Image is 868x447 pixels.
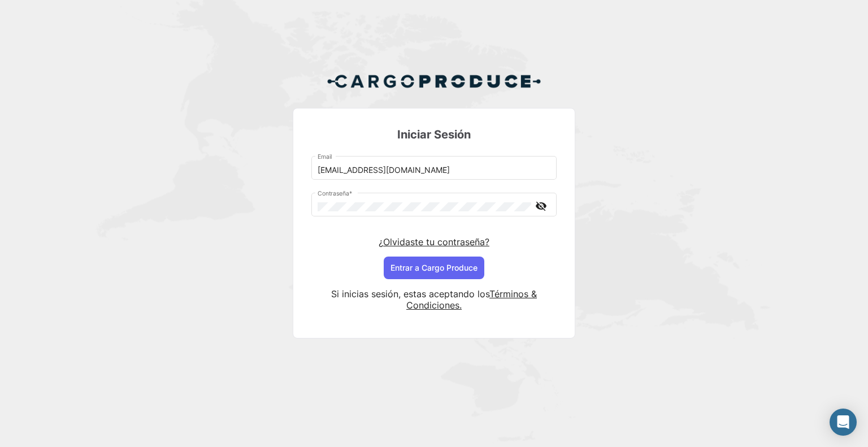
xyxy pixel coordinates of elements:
[379,236,489,248] a: ¿Olvidaste tu contraseña?
[384,257,484,279] button: Entrar a Cargo Produce
[318,166,551,175] input: Email
[830,409,857,436] div: Abrir Intercom Messenger
[331,288,489,300] span: Si inicias sesión, estas aceptando los
[311,127,557,142] h3: Iniciar Sesión
[327,68,541,95] img: Cargo Produce Logo
[534,199,548,213] mat-icon: visibility_off
[406,288,537,311] a: Términos & Condiciones.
